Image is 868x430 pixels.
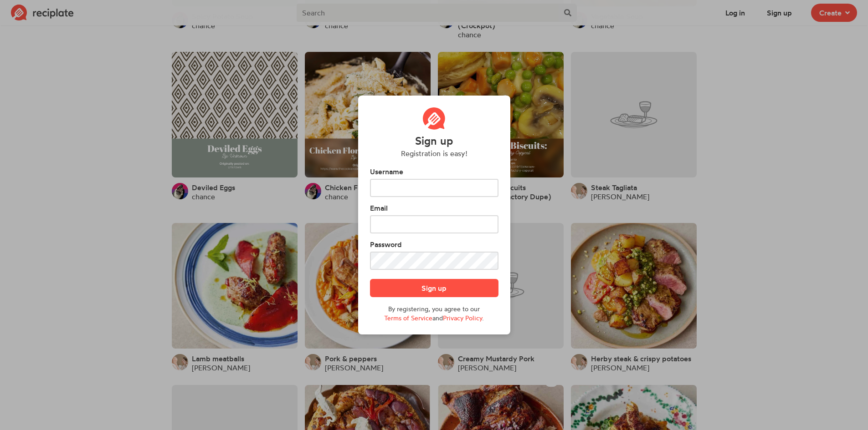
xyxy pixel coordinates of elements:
label: Email [370,202,498,213]
h6: Registration is easy! [401,149,467,158]
p: By registering, you agree to our and . [370,304,498,323]
label: Username [370,166,498,177]
a: Privacy Policy [443,314,482,322]
label: Password [370,239,498,250]
h4: Sign up [415,135,453,147]
a: Terms of Service [384,314,432,322]
img: Reciplate [423,107,446,130]
button: Sign up [370,279,498,297]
